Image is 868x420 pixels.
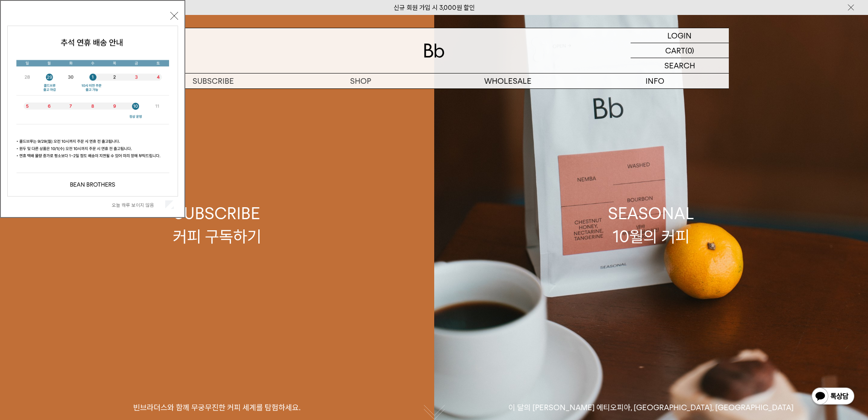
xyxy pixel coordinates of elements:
[665,43,685,58] p: CART
[811,387,855,407] img: 카카오톡 채널 1:1 채팅 버튼
[394,4,475,12] a: 신규 회원 가입 시 3,000원 할인
[140,73,287,88] a: SUBSCRIBE
[664,58,695,73] p: SEARCH
[667,28,692,43] p: LOGIN
[424,44,444,58] img: 로고
[608,202,694,247] div: SEASONAL 10월의 커피
[582,73,729,88] p: INFO
[631,43,729,58] a: CART (0)
[170,12,178,20] button: 닫기
[112,202,164,208] label: 오늘 하루 보이지 않음
[434,73,582,88] p: WHOLESALE
[8,26,178,196] img: 5e4d662c6b1424087153c0055ceb1a13_140731.jpg
[631,28,729,43] a: LOGIN
[685,43,694,58] p: (0)
[287,73,434,88] a: SHOP
[173,202,261,247] div: SUBSCRIBE 커피 구독하기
